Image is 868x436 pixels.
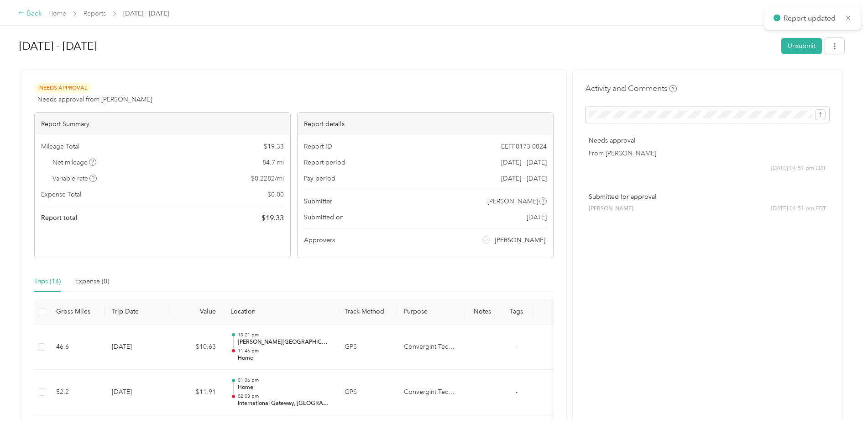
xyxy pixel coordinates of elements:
p: Home [238,354,330,362]
span: [DATE] 04:51 pm EDT [771,165,826,173]
span: Pay period [304,174,335,183]
p: 02:03 pm [238,393,330,399]
p: International Gateway, [GEOGRAPHIC_DATA], [GEOGRAPHIC_DATA], [GEOGRAPHIC_DATA] [238,399,330,408]
p: [PERSON_NAME][GEOGRAPHIC_DATA], Baggage Claim;Passenger Pick-Up, [GEOGRAPHIC_DATA], [GEOGRAPHIC_D... [238,338,330,346]
span: Approvers [304,235,335,245]
span: [PERSON_NAME] [487,197,538,206]
span: Submitter [304,197,332,206]
span: [PERSON_NAME] [589,205,633,213]
span: Report total [41,213,78,223]
span: Variable rate [52,174,97,183]
span: [DATE] [527,213,547,222]
th: Tags [499,299,533,324]
th: Purpose [397,299,465,324]
th: Trip Date [105,299,168,324]
span: Expense Total [41,190,81,199]
p: 11:46 pm [238,348,330,354]
th: Location [223,299,337,324]
div: Report details [298,113,553,135]
span: Mileage Total [41,142,79,151]
span: Submitted on [304,213,344,222]
p: 01:06 pm [238,377,330,383]
span: Net mileage [52,158,97,167]
span: [DATE] - [DATE] [123,9,169,18]
p: Report updated [784,13,838,24]
span: EEFF0173-0024 [501,142,547,151]
td: $11.91 [168,370,223,415]
span: 84.7 mi [262,158,284,167]
span: $ 19.33 [264,142,284,151]
span: [PERSON_NAME] [495,235,545,245]
iframe: Everlance-gr Chat Button Frame [817,385,868,436]
td: [DATE] [105,324,168,370]
span: $ 19.33 [261,213,284,223]
span: - [516,388,518,396]
p: Needs approval [589,136,826,145]
th: Track Method [337,299,397,324]
span: - [516,343,518,351]
span: Needs approval from [PERSON_NAME] [37,95,152,104]
td: Convergint Technologies [397,370,465,415]
p: From [PERSON_NAME] [589,149,826,158]
td: 52.2 [49,370,105,415]
td: Convergint Technologies [397,324,465,370]
span: Needs Approval [34,83,92,93]
th: Gross Miles [49,299,105,324]
button: Unsubmit [781,38,822,54]
div: Back [18,8,42,19]
a: Reports [84,10,106,17]
span: Report ID [304,142,332,151]
div: Expense (0) [75,276,109,287]
a: Home [48,10,66,17]
p: Home [238,383,330,392]
td: [DATE] [105,370,168,415]
p: Submitted for approval [589,192,826,202]
span: $ 0.2282 / mi [251,174,284,183]
h1: Sep 1 - 30, 2025 [19,35,775,57]
span: [DATE] - [DATE] [501,158,547,167]
div: Report Summary [35,113,290,135]
span: [DATE] 04:51 pm EDT [771,205,826,213]
div: Trips (14) [34,276,61,287]
th: Value [168,299,223,324]
span: $ 0.00 [267,190,284,199]
p: 10:21 pm [238,332,330,338]
td: GPS [337,324,397,370]
h4: Activity and Comments [586,83,677,94]
td: GPS [337,370,397,415]
td: $10.63 [168,324,223,370]
th: Notes [465,299,499,324]
span: [DATE] - [DATE] [501,174,547,183]
span: Report period [304,158,345,167]
td: 46.6 [49,324,105,370]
